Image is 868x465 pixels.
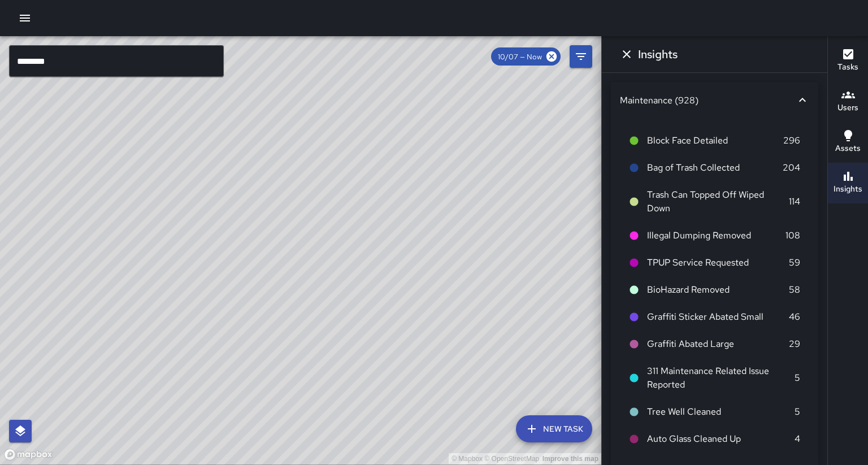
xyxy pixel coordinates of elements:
p: 5 [795,405,800,419]
h6: Assets [835,142,861,155]
p: 4 [795,432,800,446]
button: Users [828,81,868,122]
span: BioHazard Removed [647,283,789,297]
button: Tasks [828,41,868,81]
span: TPUP Service Requested [647,256,789,270]
h6: Users [837,102,858,114]
span: Bag of Trash Collected [647,161,783,175]
h6: Insights [834,183,862,195]
h6: Tasks [837,61,858,73]
p: 296 [783,134,800,147]
span: Auto Glass Cleaned Up [647,432,795,446]
span: 311 Maintenance Related Issue Reported [647,364,795,392]
button: Assets [828,122,868,163]
h6: Insights [638,45,678,63]
p: 46 [789,310,800,324]
button: Dismiss [615,43,638,66]
span: 10/07 — Now [491,52,549,62]
p: 59 [789,256,800,270]
span: Illegal Dumping Removed [647,229,785,242]
div: Maintenance (928) [620,94,796,106]
p: 204 [783,161,800,175]
span: Trash Can Topped Off Wiped Down [647,188,789,215]
button: Filters [570,45,592,68]
span: Block Face Detailed [647,134,783,147]
button: Insights [828,163,868,203]
p: 58 [789,283,800,297]
span: Graffiti Abated Large [647,337,789,351]
p: 114 [789,195,800,208]
button: New Task [516,415,592,442]
p: 5 [795,371,800,385]
p: 108 [785,229,800,242]
div: Maintenance (928) [611,82,818,118]
div: 10/07 — Now [491,47,561,66]
span: Tree Well Cleaned [647,405,795,419]
p: 29 [789,337,800,351]
span: Graffiti Sticker Abated Small [647,310,789,324]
